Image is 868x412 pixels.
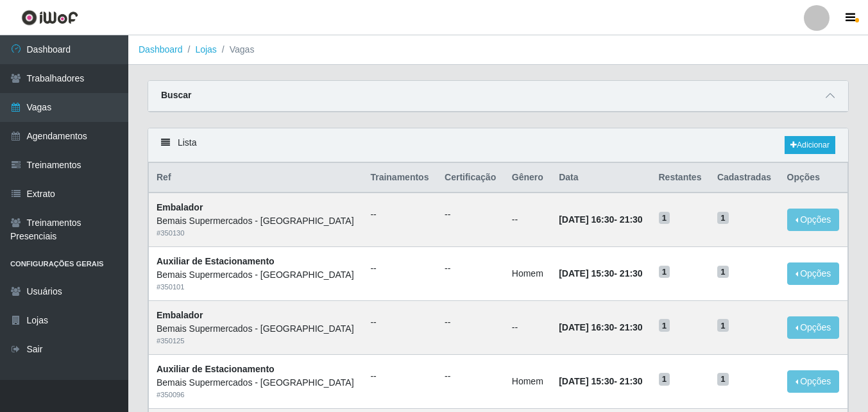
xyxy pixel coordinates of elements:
[217,43,255,56] li: Vagas
[559,376,614,386] time: [DATE] 15:30
[128,35,868,65] nav: breadcrumb
[370,316,429,329] ul: --
[620,322,643,332] time: 21:30
[157,376,355,390] div: Bemais Supermercados - [GEOGRAPHIC_DATA]
[659,373,670,386] span: 1
[779,163,848,193] th: Opções
[445,370,497,383] ul: --
[559,322,642,332] strong: -
[21,10,78,26] img: CoreUI Logo
[717,373,729,386] span: 1
[659,266,670,279] span: 1
[157,322,355,336] div: Bemais Supermercados - [GEOGRAPHIC_DATA]
[148,128,848,162] div: Lista
[559,268,614,279] time: [DATE] 15:30
[559,268,642,279] strong: -
[787,262,840,285] button: Opções
[620,268,643,279] time: 21:30
[620,376,643,386] time: 21:30
[370,208,429,221] ul: --
[710,163,779,193] th: Cadastradas
[659,319,670,332] span: 1
[157,256,275,266] strong: Auxiliar de Estacionamento
[157,310,203,320] strong: Embalador
[559,214,614,225] time: [DATE] 16:30
[620,214,643,225] time: 21:30
[787,316,840,339] button: Opções
[370,262,429,275] ul: --
[787,209,840,231] button: Opções
[445,262,497,275] ul: --
[437,163,504,193] th: Certificação
[445,316,497,329] ul: --
[157,364,275,374] strong: Auxiliar de Estacionamento
[551,163,651,193] th: Data
[370,370,429,383] ul: --
[157,202,203,212] strong: Embalador
[717,212,729,225] span: 1
[157,390,355,400] div: # 350096
[157,268,355,282] div: Bemais Supermercados - [GEOGRAPHIC_DATA]
[445,208,497,221] ul: --
[504,247,551,301] td: Homem
[504,193,551,246] td: --
[362,163,437,193] th: Trainamentos
[717,266,729,279] span: 1
[559,214,642,225] strong: -
[157,282,355,293] div: # 350101
[157,214,355,228] div: Bemais Supermercados - [GEOGRAPHIC_DATA]
[157,336,355,347] div: # 350125
[717,319,729,332] span: 1
[504,163,551,193] th: Gênero
[504,354,551,408] td: Homem
[157,228,355,239] div: # 350130
[559,322,614,332] time: [DATE] 16:30
[651,163,710,193] th: Restantes
[149,163,363,193] th: Ref
[559,376,642,386] strong: -
[504,300,551,354] td: --
[161,90,191,100] strong: Buscar
[785,136,835,154] a: Adicionar
[787,370,840,393] button: Opções
[659,212,670,225] span: 1
[139,44,183,55] a: Dashboard
[195,44,216,55] a: Lojas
